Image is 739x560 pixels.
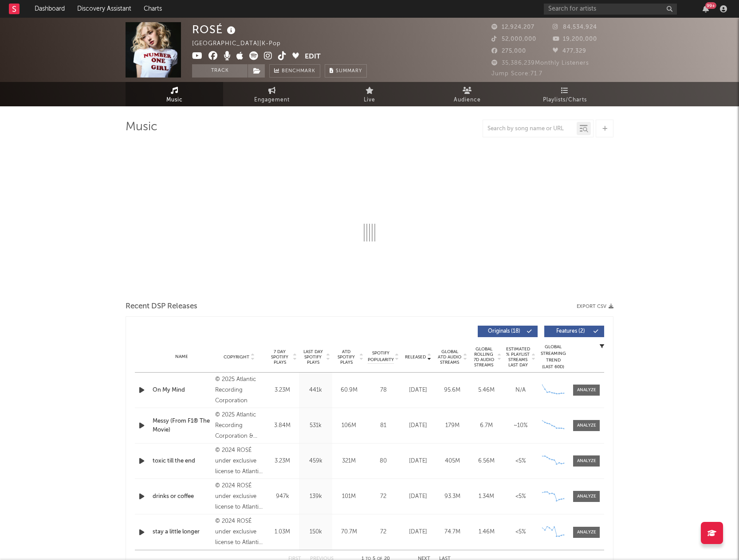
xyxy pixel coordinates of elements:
[437,528,467,537] div: 74.7M
[553,36,597,42] span: 19,200,000
[334,386,363,395] div: 60.9M
[506,457,535,466] div: <5%
[472,386,501,395] div: 5.46M
[403,421,433,430] div: [DATE]
[364,95,375,105] span: Live
[491,71,542,77] span: Jump Score: 71.7
[540,344,566,370] div: Global Streaming Trend (Last 60D)
[268,457,297,466] div: 3.23M
[215,516,263,548] div: © 2024 ROSÉ under exclusive license to Atlantic Recording Corporation for the World excluding [GE...
[544,326,604,337] button: Features(2)
[368,350,394,363] span: Spotify Popularity
[483,329,524,334] span: Originals ( 18 )
[483,125,577,132] input: Search by song name or URL
[153,354,211,360] div: Name
[491,36,536,42] span: 52,000,000
[437,457,467,466] div: 405M
[703,5,709,12] button: 99+
[268,421,297,430] div: 3.84M
[472,421,501,430] div: 6.7M
[506,492,535,501] div: <5%
[336,69,362,74] span: Summary
[192,39,291,49] div: [GEOGRAPHIC_DATA] | K-Pop
[268,492,297,501] div: 947k
[334,349,358,365] span: ATD Spotify Plays
[403,528,433,537] div: [DATE]
[454,95,481,105] span: Audience
[368,492,399,501] div: 72
[553,24,597,30] span: 84,534,924
[437,386,467,395] div: 95.6M
[506,346,530,368] span: Estimated % Playlist Streams Last Day
[437,492,467,501] div: 93.3M
[368,528,399,537] div: 72
[472,492,501,501] div: 1.34M
[478,326,538,337] button: Originals(18)
[543,95,587,105] span: Playlists/Charts
[215,410,263,442] div: © 2025 Atlantic Recording Corporation & Apple Video Programming LLC.
[153,386,211,395] a: On My Mind
[301,421,330,430] div: 531k
[301,349,325,365] span: Last Day Spotify Plays
[153,492,211,501] a: drinks or coffee
[368,421,399,430] div: 81
[516,82,613,106] a: Playlists/Charts
[268,386,297,395] div: 3.23M
[301,386,330,395] div: 441k
[334,421,363,430] div: 106M
[334,492,363,501] div: 101M
[368,457,399,466] div: 80
[506,528,535,537] div: <5%
[491,48,526,54] span: 275,000
[192,22,238,37] div: ROSÉ
[553,48,586,54] span: 477,329
[506,421,535,430] div: ~ 10 %
[550,329,591,334] span: Features ( 2 )
[472,528,501,537] div: 1.46M
[305,51,321,62] button: Edit
[403,457,433,466] div: [DATE]
[215,374,263,406] div: © 2025 Atlantic Recording Corporation
[368,386,399,395] div: 78
[153,457,211,466] a: toxic till the end
[215,481,263,513] div: © 2024 ROSÉ under exclusive license to Atlantic Recording Corporation for the World excluding [GE...
[321,82,418,106] a: Live
[403,386,433,395] div: [DATE]
[268,528,297,537] div: 1.03M
[418,82,516,106] a: Audience
[301,492,330,501] div: 139k
[166,95,183,105] span: Music
[282,66,315,77] span: Benchmark
[224,354,249,360] span: Copyright
[215,445,263,477] div: © 2024 ROSÉ under exclusive license to Atlantic Recording Corporation for the World excluding [GE...
[126,301,197,312] span: Recent DSP Releases
[405,354,426,360] span: Released
[437,349,462,365] span: Global ATD Audio Streams
[153,417,211,434] a: Messy (From F1® The Movie)
[437,421,467,430] div: 179M
[301,457,330,466] div: 459k
[126,82,223,106] a: Music
[334,457,363,466] div: 321M
[491,60,589,66] span: 35,386,239 Monthly Listeners
[491,24,535,30] span: 12,924,207
[223,82,321,106] a: Engagement
[192,64,248,78] button: Track
[334,528,363,537] div: 70.7M
[544,4,677,15] input: Search for artists
[268,349,291,365] span: 7 Day Spotify Plays
[269,64,320,78] a: Benchmark
[472,457,501,466] div: 6.56M
[403,492,433,501] div: [DATE]
[301,528,330,537] div: 150k
[254,95,290,105] span: Engagement
[153,528,211,537] a: stay a little longer
[325,64,367,78] button: Summary
[577,304,613,309] button: Export CSV
[472,346,496,368] span: Global Rolling 7D Audio Streams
